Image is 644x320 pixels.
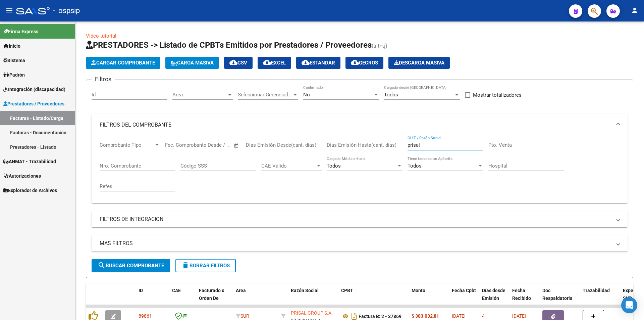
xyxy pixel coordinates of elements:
button: Buscar Comprobante [92,259,170,272]
mat-icon: cloud_download [263,58,271,66]
button: CSV [224,57,253,69]
mat-icon: search [98,261,106,269]
strong: Factura B: 2 - 37869 [359,314,401,319]
span: Padrón [3,71,25,79]
span: Facturado x Orden De [199,288,224,301]
mat-panel-title: FILTROS DEL COMPROBANTE [100,121,611,129]
span: 89861 [139,313,152,319]
app-download-masive: Descarga masiva de comprobantes (adjuntos) [388,57,450,69]
datatable-header-cell: Facturado x Orden De [196,283,233,313]
span: Prestadores / Proveedores [3,100,64,107]
button: Open calendar [233,142,240,149]
span: Borrar Filtros [181,263,230,269]
mat-icon: menu [5,6,13,14]
span: 4 [482,313,485,319]
span: Razón Social [291,288,319,293]
datatable-header-cell: CPBT [338,283,409,313]
span: Fecha Recibido [512,288,531,301]
span: Inicio [3,42,20,50]
span: Carga Masiva [171,60,214,66]
span: SUR [236,313,249,319]
strong: $ 383.032,81 [412,313,439,319]
datatable-header-cell: Trazabilidad [580,283,620,313]
span: Descarga Masiva [394,60,444,66]
span: Todos [408,163,422,169]
datatable-header-cell: Fecha Cpbt [449,283,479,313]
datatable-header-cell: Días desde Emisión [479,283,509,313]
mat-icon: person [631,6,639,14]
button: Descarga Masiva [388,57,450,69]
datatable-header-cell: CAE [169,283,196,313]
h3: Filtros [92,75,115,84]
span: Doc Respaldatoria [542,288,573,301]
span: No [303,92,310,98]
span: ID [139,288,143,293]
mat-panel-title: FILTROS DE INTEGRACION [100,216,611,223]
span: Trazabilidad [583,288,610,293]
datatable-header-cell: Monto [409,283,449,313]
button: Gecros [345,57,383,69]
span: Todos [384,92,398,98]
span: Area [236,288,246,293]
datatable-header-cell: ID [136,283,169,313]
mat-icon: delete [181,261,190,269]
mat-icon: cloud_download [302,58,310,66]
mat-expansion-panel-header: FILTROS DEL COMPROBANTE [92,114,628,136]
span: Mostrar totalizadores [473,91,522,99]
button: Estandar [296,57,340,69]
mat-icon: cloud_download [351,58,359,66]
mat-expansion-panel-header: MAS FILTROS [92,235,628,252]
mat-expansion-panel-header: FILTROS DE INTEGRACION [92,211,628,227]
mat-panel-title: MAS FILTROS [100,240,611,247]
input: Fecha inicio [165,142,192,148]
button: EXCEL [258,57,291,69]
button: Carga Masiva [165,57,219,69]
span: ANMAT - Trazabilidad [3,158,56,165]
span: Todos [327,163,341,169]
span: CAE Válido [261,163,316,169]
span: Gecros [351,60,378,66]
span: Seleccionar Gerenciador [238,92,292,98]
span: - ospsip [53,3,80,18]
button: Cargar Comprobante [86,57,160,69]
a: Video tutorial [86,33,116,39]
span: Monto [412,288,425,293]
mat-icon: cloud_download [229,58,237,66]
span: [DATE] [512,313,526,319]
span: Autorizaciones [3,172,41,180]
span: Fecha Cpbt [452,288,476,293]
datatable-header-cell: Fecha Recibido [509,283,540,313]
span: Buscar Comprobante [98,263,164,269]
datatable-header-cell: Doc Respaldatoria [540,283,580,313]
span: Explorador de Archivos [3,187,57,194]
datatable-header-cell: Area [233,283,278,313]
span: Integración (discapacidad) [3,86,65,93]
span: EXCEL [263,60,286,66]
span: PRESTADORES -> Listado de CPBTs Emitidos por Prestadores / Proveedores [86,40,372,50]
div: FILTROS DEL COMPROBANTE [92,136,628,203]
div: Open Intercom Messenger [621,297,637,313]
input: Fecha fin [198,142,231,148]
span: CSV [229,60,247,66]
span: (alt+q) [372,43,387,49]
span: Estandar [302,60,335,66]
button: Borrar Filtros [175,259,236,272]
span: Firma Express [3,28,38,35]
span: [DATE] [452,313,466,319]
span: PRISAL GROUP S.A. [291,310,333,316]
span: CPBT [341,288,353,293]
span: Días desde Emisión [482,288,505,301]
span: Area [172,92,227,98]
span: Comprobante Tipo [100,142,154,148]
span: Cargar Comprobante [91,60,155,66]
datatable-header-cell: Razón Social [288,283,338,313]
span: CAE [172,288,181,293]
span: Sistema [3,57,25,64]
